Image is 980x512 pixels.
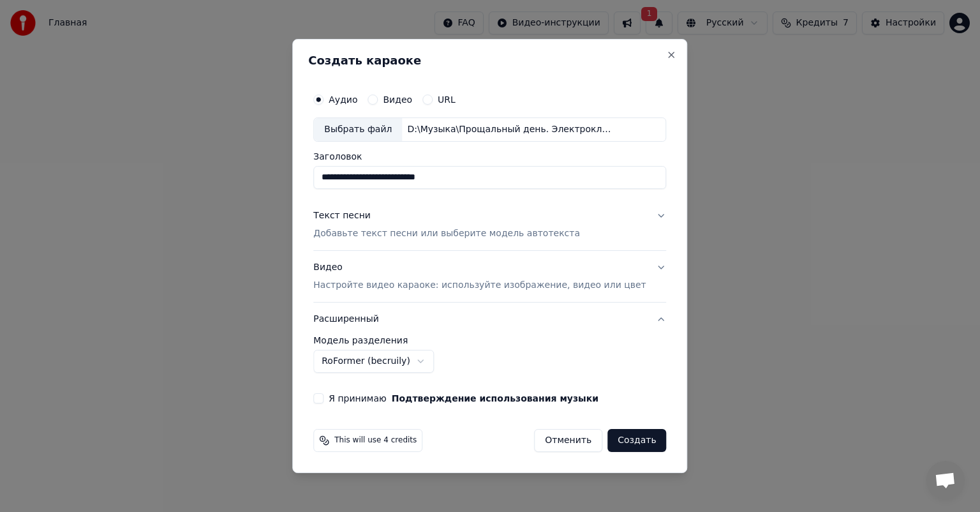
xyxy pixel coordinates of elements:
button: Создать [607,429,666,452]
label: Видео [383,95,412,104]
label: Модель разделения [313,336,666,345]
label: Аудио [329,95,357,104]
button: Расширенный [313,303,666,336]
button: ВидеоНастройте видео караоке: используйте изображение, видео или цвет [313,251,666,302]
label: Я принимаю [329,394,598,403]
div: Видео [313,261,646,292]
div: Текст песни [313,209,371,222]
label: Заголовок [313,152,666,161]
p: Настройте видео караоке: используйте изображение, видео или цвет [313,279,646,292]
button: Текст песниДобавьте текст песни или выберите модель автотекста [313,199,666,250]
div: Расширенный [313,336,666,383]
span: This will use 4 credits [334,435,417,446]
label: URL [438,95,456,104]
button: Я принимаю [392,394,598,403]
div: D:\Музыка\Прощальный день. Электроклуб..mp3 [402,123,619,136]
h2: Создать караоке [308,55,671,66]
p: Добавьте текст песни или выберите модель автотекста [313,227,580,240]
button: Отменить [534,429,602,452]
div: Выбрать файл [314,118,402,141]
